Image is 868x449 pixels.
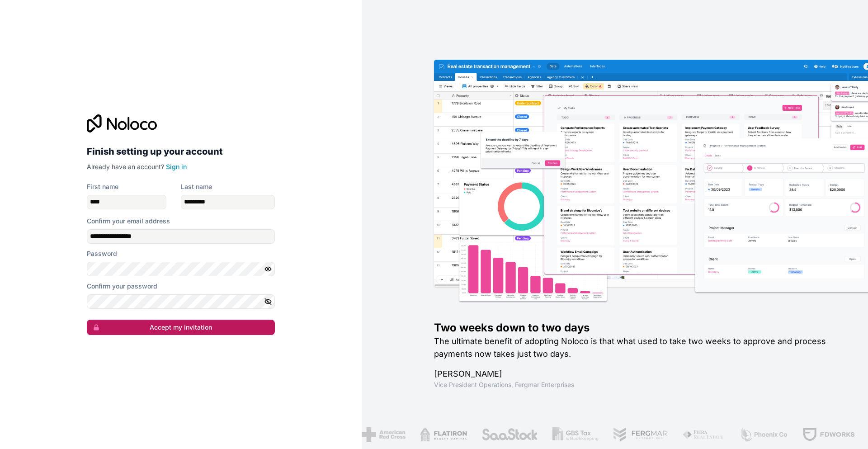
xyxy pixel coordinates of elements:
[434,380,839,389] h1: Vice President Operations , Fergmar Enterprises
[181,195,275,209] input: family-name
[87,320,275,335] button: Accept my invitation
[87,182,118,191] label: First name
[87,262,275,276] input: Password
[682,427,725,442] img: /assets/fiera-fwj2N5v4.png
[613,427,668,442] img: /assets/fergmar-CudnrXN5.png
[87,163,164,170] span: Already have an account?
[87,229,275,244] input: Email address
[87,195,166,209] input: given-name
[166,163,187,170] a: Sign in
[552,427,599,442] img: /assets/gbstax-C-GtDUiK.png
[87,249,117,258] label: Password
[87,217,170,226] label: Confirm your email address
[434,321,839,335] h1: Two weeks down to two days
[434,368,839,380] h1: [PERSON_NAME]
[362,427,406,442] img: /assets/american-red-cross-BAupjrZR.png
[420,427,467,442] img: /assets/flatiron-C8eUkumj.png
[181,182,212,191] label: Last name
[87,143,275,160] h2: Finish setting up your account
[481,427,538,442] img: /assets/saastock-C6Zbiodz.png
[434,335,839,360] h2: The ultimate benefit of adopting Noloco is that what used to take two weeks to approve and proces...
[802,427,855,442] img: /assets/fdworks-Bi04fVtw.png
[739,427,788,442] img: /assets/phoenix-BREaitsQ.png
[87,294,275,309] input: Confirm password
[87,282,157,291] label: Confirm your password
